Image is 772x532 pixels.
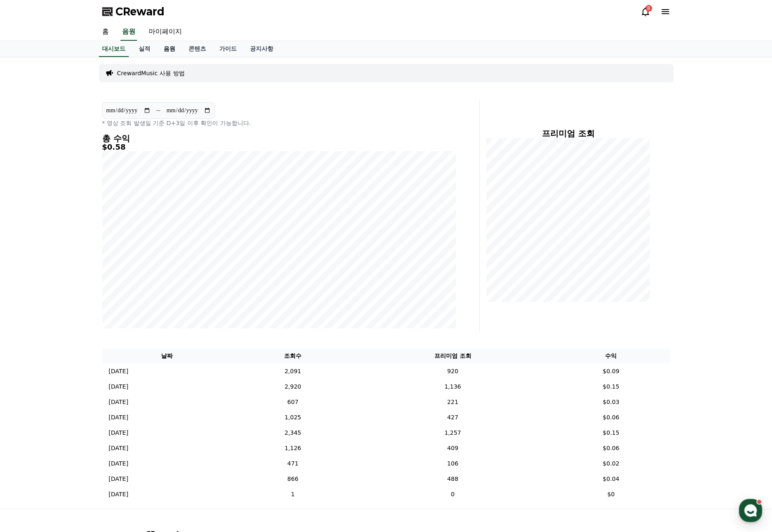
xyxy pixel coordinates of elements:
[640,7,650,17] a: 8
[552,379,670,394] td: $0.15
[132,41,157,57] a: 실적
[243,41,280,57] a: 공지사항
[552,441,670,456] td: $0.06
[552,410,670,425] td: $0.06
[353,379,551,394] td: 1,136
[552,471,670,487] td: $0.04
[232,394,353,410] td: 607
[76,276,86,283] span: 대화
[353,425,551,441] td: 1,257
[109,444,128,453] p: [DATE]
[142,23,189,41] a: 마이페이지
[157,41,182,57] a: 음원
[107,264,159,284] a: 설정
[156,106,161,116] p: ~
[102,348,232,364] th: 날짜
[552,425,670,441] td: $0.15
[552,456,670,471] td: $0.02
[109,475,128,483] p: [DATE]
[353,487,551,502] td: 0
[109,382,128,391] p: [DATE]
[96,23,115,41] a: 홈
[353,348,551,364] th: 프리미엄 조회
[109,429,128,437] p: [DATE]
[182,41,213,57] a: 콘텐츠
[353,471,551,487] td: 488
[353,410,551,425] td: 427
[120,23,137,41] a: 음원
[353,394,551,410] td: 221
[232,379,353,394] td: 2,920
[26,276,31,283] span: 홈
[109,459,128,468] p: [DATE]
[232,364,353,379] td: 2,091
[232,410,353,425] td: 1,025
[117,69,185,77] a: CrewardMusic 사용 방법
[232,487,353,502] td: 1
[102,5,164,18] a: CReward
[353,441,551,456] td: 409
[128,276,138,283] span: 설정
[99,41,129,57] a: 대시보드
[109,413,128,422] p: [DATE]
[232,456,353,471] td: 471
[232,471,353,487] td: 866
[552,394,670,410] td: $0.03
[213,41,243,57] a: 가이드
[109,367,128,376] p: [DATE]
[552,364,670,379] td: $0.09
[102,134,456,143] h4: 총 수익
[115,5,164,18] span: CReward
[232,348,353,364] th: 조회수
[552,348,670,364] th: 수익
[109,398,128,406] p: [DATE]
[232,441,353,456] td: 1,126
[2,264,55,284] a: 홈
[102,119,456,127] p: * 영상 조회 발생일 기준 D+3일 이후 확인이 가능합니다.
[102,143,456,151] h5: $0.58
[353,364,551,379] td: 920
[353,456,551,471] td: 106
[552,487,670,502] td: $0
[55,264,107,284] a: 대화
[232,425,353,441] td: 2,345
[486,129,650,138] h4: 프리미엄 조회
[645,5,652,12] div: 8
[109,490,128,499] p: [DATE]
